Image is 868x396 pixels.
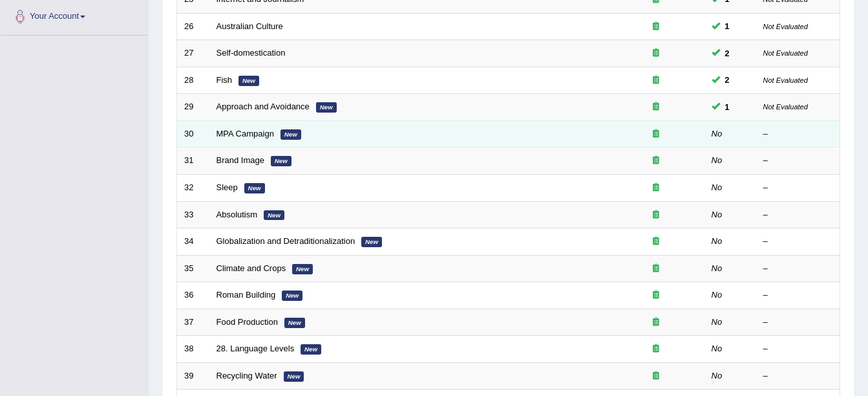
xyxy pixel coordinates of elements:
[615,370,697,382] div: Exam occurring question
[763,182,833,194] div: –
[615,343,697,355] div: Exam occurring question
[217,263,286,273] a: Climate and Crops
[177,40,209,67] td: 27
[177,228,209,256] td: 34
[615,128,697,140] div: Exam occurring question
[712,344,723,353] em: No
[301,344,321,355] em: New
[615,209,697,221] div: Exam occurring question
[712,317,723,327] em: No
[217,102,310,111] a: Approach and Avoidance
[615,47,697,60] div: Exam occurring question
[615,316,697,329] div: Exam occurring question
[177,282,209,309] td: 36
[264,210,284,221] em: New
[763,23,808,30] small: Not Evaluated
[217,21,283,31] a: Australian Culture
[177,120,209,148] td: 30
[177,336,209,363] td: 38
[615,21,697,33] div: Exam occurring question
[217,317,278,327] a: Food Production
[720,100,735,114] span: You can still take this question
[615,155,697,167] div: Exam occurring question
[712,155,723,165] em: No
[217,371,277,380] a: Recycling Water
[177,174,209,201] td: 32
[177,94,209,121] td: 29
[177,67,209,94] td: 28
[763,49,808,57] small: Not Evaluated
[763,76,808,84] small: Not Evaluated
[244,183,265,193] em: New
[763,316,833,329] div: –
[217,290,276,300] a: Roman Building
[763,343,833,355] div: –
[316,102,337,113] em: New
[712,371,723,380] em: No
[217,210,258,219] a: Absolutism
[177,148,209,175] td: 31
[217,344,295,353] a: 28. Language Levels
[763,236,833,248] div: –
[217,75,233,85] a: Fish
[763,289,833,302] div: –
[712,263,723,273] em: No
[763,263,833,275] div: –
[615,236,697,248] div: Exam occurring question
[217,155,264,165] a: Brand Image
[615,182,697,194] div: Exam occurring question
[712,210,723,219] em: No
[217,236,355,246] a: Globalization and Detraditionalization
[712,182,723,192] em: No
[712,129,723,138] em: No
[177,201,209,228] td: 33
[284,318,305,328] em: New
[763,209,833,221] div: –
[615,101,697,113] div: Exam occurring question
[217,129,274,138] a: MPA Campaign
[615,74,697,87] div: Exam occurring question
[763,370,833,382] div: –
[177,362,209,390] td: 39
[177,255,209,282] td: 35
[763,128,833,140] div: –
[284,371,304,382] em: New
[177,13,209,40] td: 26
[720,73,735,87] span: You can still take this question
[282,291,302,301] em: New
[763,103,808,111] small: Not Evaluated
[720,47,735,60] span: You can still take this question
[763,155,833,167] div: –
[217,182,238,192] a: Sleep
[712,290,723,300] em: No
[177,309,209,336] td: 37
[281,129,301,140] em: New
[217,48,286,58] a: Self-domestication
[615,289,697,302] div: Exam occurring question
[271,156,291,166] em: New
[292,264,313,274] em: New
[712,236,723,246] em: No
[720,19,735,33] span: You can still take this question
[615,263,697,275] div: Exam occurring question
[361,237,382,247] em: New
[238,76,259,86] em: New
